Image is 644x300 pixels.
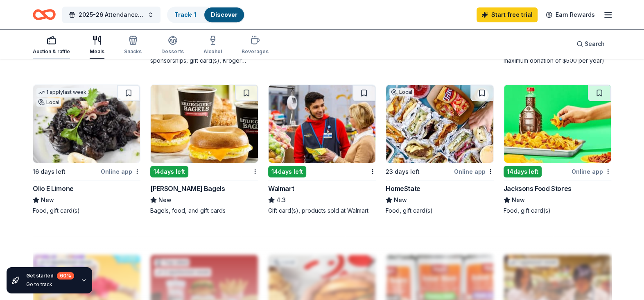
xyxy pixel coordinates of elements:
[570,36,611,52] button: Search
[386,207,493,215] div: Food, gift card(s)
[33,48,70,55] div: Auction & raffle
[268,84,376,215] a: Image for Walmart14days leftWalmart4.3Gift card(s), products sold at Walmart
[276,195,286,205] span: 4.3
[242,48,269,55] div: Beverages
[151,85,258,163] img: Image for Bruegger's Bagels
[386,84,493,215] a: Image for HomeStateLocal23 days leftOnline appHomeStateNewFood, gift card(s)
[33,5,56,24] a: Home
[36,98,61,107] div: Local
[57,272,74,280] div: 60 %
[541,7,600,22] a: Earn Rewards
[90,32,104,59] button: Meals
[386,184,420,193] div: HomeState
[477,7,538,22] a: Start free trial
[268,166,306,177] div: 14 days left
[124,48,142,55] div: Snacks
[512,195,525,205] span: New
[504,84,611,215] a: Image for Jacksons Food Stores14days leftOnline appJacksons Food StoresNewFood, gift card(s)
[394,195,407,205] span: New
[124,32,142,59] button: Snacks
[504,207,611,215] div: Food, gift card(s)
[33,85,140,163] img: Image for Olio E Limone
[504,166,542,177] div: 14 days left
[504,184,572,193] div: Jacksons Food Stores
[174,11,196,18] a: Track· 1
[386,167,420,177] div: 23 days left
[161,48,184,55] div: Desserts
[150,84,258,215] a: Image for Bruegger's Bagels14days left[PERSON_NAME] BagelsNewBagels, food, and gift cards
[454,166,494,177] div: Online app
[203,32,222,59] button: Alcohol
[33,184,74,193] div: Olio E Limone
[79,10,144,20] span: 2025-26 Attendance Initiative for Awesome Attendance
[41,195,54,205] span: New
[33,207,140,215] div: Food, gift card(s)
[101,166,140,177] div: Online app
[268,207,376,215] div: Gift card(s), products sold at Walmart
[585,39,605,49] span: Search
[504,85,611,163] img: Image for Jacksons Food Stores
[389,88,414,96] div: Local
[161,32,184,59] button: Desserts
[90,48,104,55] div: Meals
[211,11,237,18] a: Discover
[26,272,74,280] div: Get started
[150,207,258,215] div: Bagels, food, and gift cards
[62,7,160,23] button: 2025-26 Attendance Initiative for Awesome Attendance
[36,88,88,97] div: 1 apply last week
[203,48,222,55] div: Alcohol
[269,85,375,163] img: Image for Walmart
[26,281,74,288] div: Go to track
[268,184,294,193] div: Walmart
[242,32,269,59] button: Beverages
[150,184,225,193] div: [PERSON_NAME] Bagels
[33,84,140,215] a: Image for Olio E Limone1 applylast weekLocal16 days leftOnline appOlio E LimoneNewFood, gift card(s)
[158,195,172,205] span: New
[167,7,245,23] button: Track· 1Discover
[572,166,611,177] div: Online app
[33,167,66,177] div: 16 days left
[386,85,493,163] img: Image for HomeState
[150,166,188,177] div: 14 days left
[33,32,70,59] button: Auction & raffle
